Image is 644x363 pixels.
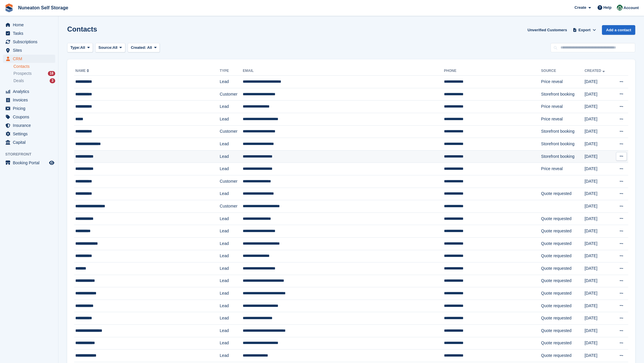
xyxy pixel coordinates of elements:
a: Deals 3 [13,78,55,84]
a: menu [3,38,55,46]
span: Help [603,5,612,11]
td: [DATE] [584,300,612,312]
td: Price reveal [541,76,585,88]
td: Customer [220,200,243,213]
span: Type: [70,45,80,51]
a: menu [3,138,55,146]
th: Source [541,66,585,76]
td: [DATE] [584,262,612,275]
td: [DATE] [584,88,612,101]
a: Prospects 18 [13,70,55,77]
span: Coupons [13,113,48,121]
td: Storefront booking [541,138,585,151]
img: stora-icon-8386f47178a22dfd0bd8f6a31ec36ba5ce8667c1dd55bd0f319d3a0aa187defe.svg [5,4,13,12]
a: Nuneaton Self Storage [16,3,71,13]
span: All [80,45,85,51]
th: Phone [444,66,541,76]
span: Storefront [5,151,58,157]
a: menu [3,21,55,29]
td: [DATE] [584,287,612,300]
a: Add a contact [602,25,635,35]
span: Created: [131,45,146,50]
td: Lead [220,250,243,262]
td: Quote requested [541,237,585,250]
span: Source: [98,45,112,51]
span: Settings [13,130,48,138]
td: Lead [220,76,243,88]
td: [DATE] [584,337,612,350]
td: [DATE] [584,113,612,125]
td: Lead [220,300,243,312]
span: Pricing [13,104,48,113]
span: Invoices [13,96,48,104]
a: menu [3,130,55,138]
td: Quote requested [541,350,585,362]
td: [DATE] [584,250,612,262]
td: [DATE] [584,138,612,151]
a: Preview store [48,159,55,166]
td: Storefront booking [541,150,585,163]
td: [DATE] [584,163,612,175]
span: Subscriptions [13,38,48,46]
a: menu [3,46,55,54]
h1: Contacts [67,25,97,33]
td: Quote requested [541,287,585,300]
span: Prospects [13,71,32,76]
td: Lead [220,163,243,175]
td: Quote requested [541,262,585,275]
td: [DATE] [584,350,612,362]
td: [DATE] [584,188,612,200]
td: Lead [220,287,243,300]
span: CRM [13,55,48,63]
span: Analytics [13,87,48,96]
a: Created [584,69,606,73]
td: Quote requested [541,275,585,287]
td: Quote requested [541,312,585,325]
div: 18 [48,71,55,76]
td: Lead [220,138,243,151]
td: Price reveal [541,163,585,175]
a: menu [3,87,55,96]
td: [DATE] [584,76,612,88]
td: Customer [220,88,243,101]
button: Type: All [67,43,93,53]
td: Quote requested [541,212,585,225]
span: All [113,45,118,51]
span: All [147,45,152,50]
span: Account [624,5,639,11]
a: Unverified Customers [525,25,569,35]
span: Capital [13,138,48,146]
td: Quote requested [541,225,585,238]
button: Created: All [128,43,160,53]
td: Storefront booking [541,88,585,101]
button: Source: All [95,43,125,53]
td: Lead [220,325,243,337]
img: Amanda [617,5,623,11]
td: [DATE] [584,150,612,163]
a: menu [3,55,55,63]
td: Lead [220,101,243,113]
span: Export [579,27,591,33]
td: Lead [220,188,243,200]
td: Lead [220,350,243,362]
td: Price reveal [541,101,585,113]
a: menu [3,121,55,129]
td: Lead [220,225,243,238]
td: Quote requested [541,325,585,337]
div: 3 [50,78,55,83]
td: Lead [220,337,243,350]
a: menu [3,96,55,104]
td: [DATE] [584,212,612,225]
td: Lead [220,113,243,125]
td: Price reveal [541,113,585,125]
td: Lead [220,262,243,275]
td: Lead [220,150,243,163]
td: [DATE] [584,225,612,238]
td: [DATE] [584,312,612,325]
td: [DATE] [584,275,612,287]
td: Lead [220,275,243,287]
th: Email [243,66,444,76]
td: [DATE] [584,125,612,138]
a: Name [75,69,90,73]
a: menu [3,113,55,121]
